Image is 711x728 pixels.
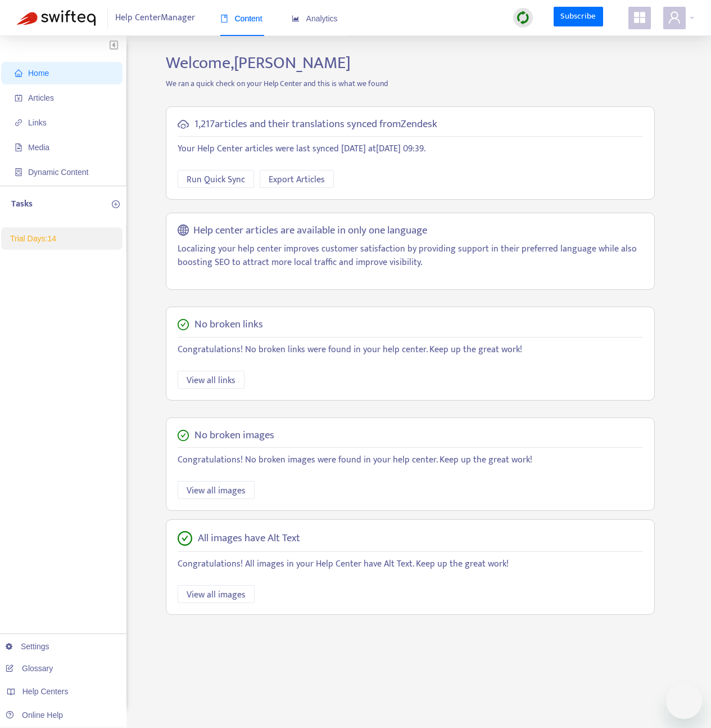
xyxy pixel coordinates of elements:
[22,687,69,696] span: Help Centers
[178,558,643,571] p: Congratulations! All images in your Help Center have Alt Text. Keep up the great work!
[10,234,56,243] span: Trial Days: 14
[178,371,244,389] button: View all links
[178,531,192,546] span: check-circle
[187,484,246,498] span: View all images
[178,119,189,130] span: cloud-sync
[28,143,49,152] span: Media
[17,10,96,26] img: Swifteq
[194,318,263,331] h5: No broken links
[15,69,22,77] span: home
[178,430,189,441] span: check-circle
[194,429,274,442] h5: No broken images
[269,173,325,187] span: Export Articles
[516,11,530,25] img: sync.dc5367851b00ba804db3.png
[178,453,643,467] p: Congratulations! No broken images were found in your help center. Keep up the great work!
[178,242,643,269] p: Localizing your help center improves customer satisfaction by providing support in their preferre...
[15,168,22,176] span: container
[187,588,246,602] span: View all images
[220,14,262,23] span: Content
[260,170,334,188] button: Export Articles
[668,11,681,24] span: user
[187,173,245,187] span: Run Quick Sync
[15,143,22,151] span: file-image
[28,118,47,127] span: Links
[178,343,643,357] p: Congratulations! No broken links were found in your help center. Keep up the great work!
[292,15,300,23] span: area-chart
[666,683,702,719] iframe: Button to launch messaging window
[157,78,663,89] p: We ran a quick check on your Help Center and this is what we found
[193,224,427,237] h5: Help center articles are available in only one language
[187,374,236,388] span: View all links
[220,15,228,23] span: book
[633,11,646,24] span: appstore
[194,118,437,131] h5: 1,217 articles and their translations synced from Zendesk
[6,711,63,720] a: Online Help
[178,170,254,188] button: Run Quick Sync
[198,532,300,545] h5: All images have Alt Text
[11,197,33,211] p: Tasks
[178,481,255,499] button: View all images
[15,119,22,127] span: link
[292,14,338,23] span: Analytics
[6,664,53,673] a: Glossary
[178,585,255,603] button: View all images
[554,7,603,27] a: Subscribe
[15,94,22,102] span: account-book
[178,224,189,237] span: global
[178,142,643,156] p: Your Help Center articles were last synced [DATE] at [DATE] 09:39 .
[6,642,49,651] a: Settings
[115,7,195,29] span: Help Center Manager
[178,319,189,330] span: check-circle
[166,49,351,77] span: Welcome, [PERSON_NAME]
[112,200,120,208] span: plus-circle
[28,69,49,78] span: Home
[28,168,88,177] span: Dynamic Content
[28,93,54,102] span: Articles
